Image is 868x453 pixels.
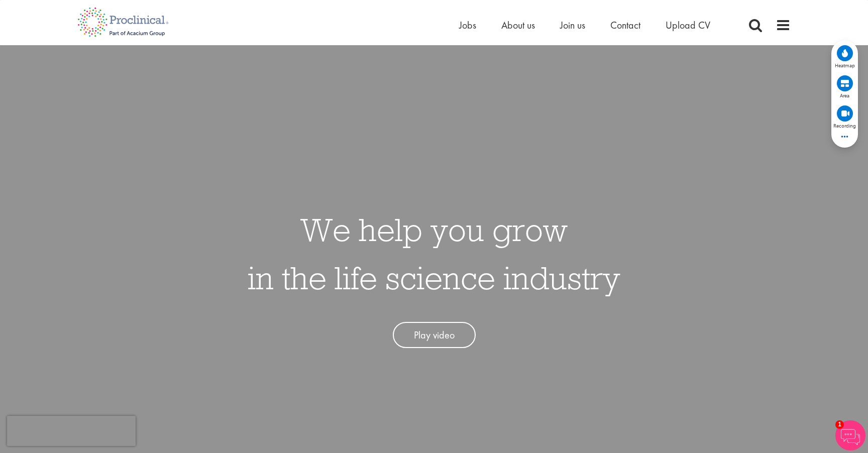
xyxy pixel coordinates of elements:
span: Recording [833,123,856,129]
span: Area [840,92,849,98]
div: View heatmap [835,44,855,68]
a: About us [501,19,535,32]
span: 1 [835,420,844,429]
a: Contact [610,19,640,32]
img: Chatbot [835,420,865,450]
a: Jobs [459,19,476,32]
h1: We help you grow in the life science industry [248,205,620,302]
div: View area map [835,74,855,98]
div: View recordings [833,104,856,129]
a: Upload CV [666,19,710,32]
span: Heatmap [835,62,855,68]
a: Join us [560,19,585,32]
a: Play video [393,322,476,349]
